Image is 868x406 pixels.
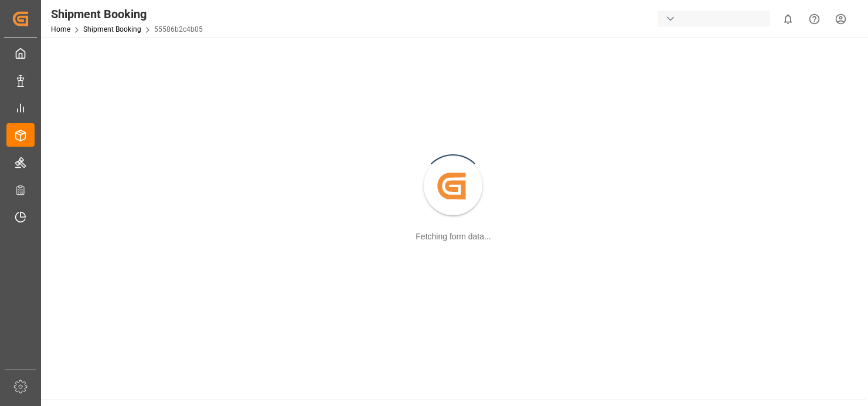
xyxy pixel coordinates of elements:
[801,6,828,32] button: Help Center
[83,25,141,33] a: Shipment Booking
[416,231,491,243] div: Fetching form data...
[775,6,801,32] button: show 0 new notifications
[51,5,203,23] div: Shipment Booking
[51,25,70,33] a: Home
